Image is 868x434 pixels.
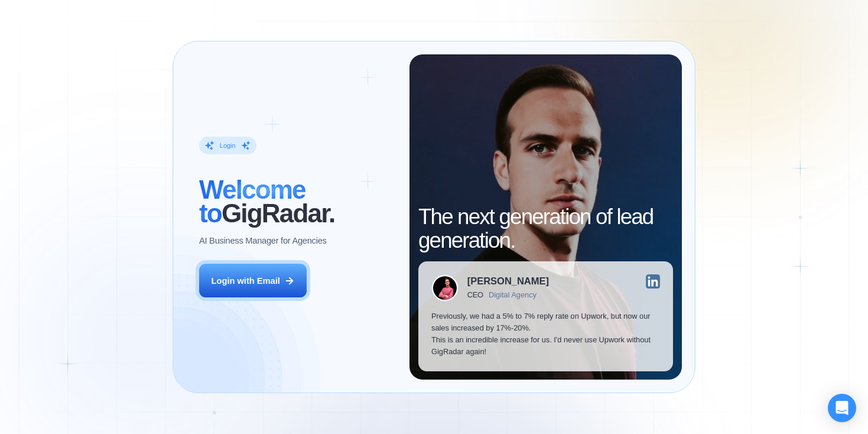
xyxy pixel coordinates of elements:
div: CEO [467,291,483,300]
span: Welcome to [199,175,305,228]
div: Digital Agency [489,291,537,300]
h2: ‍ GigRadar. [199,178,396,226]
button: Login with Email [199,264,307,297]
div: Open Intercom Messenger [828,394,856,422]
p: AI Business Manager for Agencies [199,235,327,247]
div: [PERSON_NAME] [467,277,549,287]
div: Login [220,141,236,150]
h2: The next generation of lead generation. [418,205,673,253]
p: Previously, we had a 5% to 7% reply rate on Upwork, but now our sales increased by 17%-20%. This ... [431,310,660,358]
div: Login with Email [212,275,280,287]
